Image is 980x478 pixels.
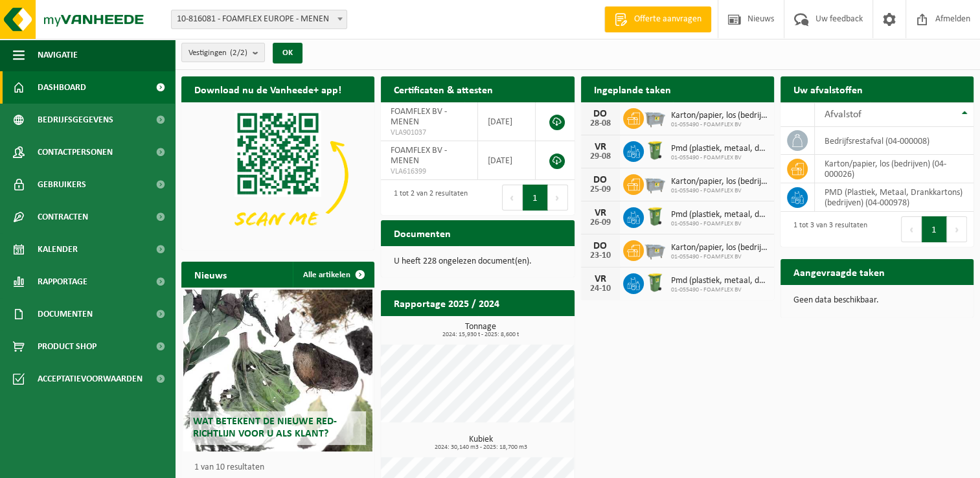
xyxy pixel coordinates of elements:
[193,416,337,439] span: Wat betekent de nieuwe RED-richtlijn voor u als klant?
[194,463,368,472] p: 1 van 10 resultaten
[781,259,898,284] h2: Aangevraagde taken
[587,274,613,284] div: VR
[391,128,468,138] span: VLA901037
[631,13,705,26] span: Offerte aanvragen
[787,215,867,244] div: 1 tot 3 van 3 resultaten
[181,262,240,287] h2: Nieuws
[587,109,613,119] div: DO
[587,152,613,161] div: 29-08
[671,144,768,154] span: Pmd (plastiek, metaal, drankkartons) (bedrijven)
[171,10,347,29] span: 10-816081 - FOAMFLEX EUROPE - MENEN
[793,296,961,305] p: Geen data beschikbaar.
[815,183,974,212] td: PMD (Plastiek, Metaal, Drankkartons) (bedrijven) (04-000978)
[38,363,142,395] span: Acceptatievoorwaarden
[38,298,93,330] span: Documenten
[587,175,613,185] div: DO
[188,43,247,63] span: Vestigingen
[478,141,536,180] td: [DATE]
[671,154,768,162] span: 01-055490 - FOAMFLEX BV
[391,146,447,166] span: FOAMFLEX BV - MENEN
[815,127,974,155] td: bedrijfsrestafval (04-000008)
[671,121,768,129] span: 01-055490 - FOAMFLEX BV
[548,185,568,211] button: Next
[587,218,613,227] div: 26-09
[181,76,354,102] h2: Download nu de Vanheede+ app!
[587,119,613,128] div: 28-08
[478,102,536,141] td: [DATE]
[671,210,768,220] span: Pmd (plastiek, metaal, drankkartons) (bedrijven)
[671,177,768,187] span: Karton/papier, los (bedrijven)
[587,185,613,194] div: 25-09
[587,284,613,293] div: 24-10
[671,253,768,261] span: 01-055490 - FOAMFLEX BV
[293,262,373,288] a: Alle artikelen
[38,168,86,201] span: Gebruikers
[391,107,447,127] span: FOAMFLEX BV - MENEN
[387,444,574,451] span: 2024: 30,140 m3 - 2025: 18,700 m3
[671,187,768,195] span: 01-055490 - FOAMFLEX BV
[38,104,113,136] span: Bedrijfsgegevens
[183,290,372,451] a: Wat betekent de nieuwe RED-richtlijn voor u als klant?
[604,6,711,32] a: Offerte aanvragen
[381,290,512,315] h2: Rapportage 2025 / 2024
[38,233,78,266] span: Kalender
[644,139,666,161] img: WB-0240-HPE-GN-50
[587,251,613,260] div: 23-10
[181,102,374,247] img: Download de VHEPlus App
[644,271,666,293] img: WB-0240-HPE-GN-50
[391,166,468,177] span: VLA616399
[644,238,666,260] img: WB-2500-GAL-GY-01
[644,106,666,128] img: WB-2500-GAL-GY-01
[172,10,347,28] span: 10-816081 - FOAMFLEX EUROPE - MENEN
[781,76,876,102] h2: Uw afvalstoffen
[825,109,861,120] span: Afvalstof
[671,276,768,286] span: Pmd (plastiek, metaal, drankkartons) (bedrijven)
[587,208,613,218] div: VR
[387,183,468,212] div: 1 tot 2 van 2 resultaten
[394,257,561,266] p: U heeft 228 ongelezen document(en).
[671,243,768,253] span: Karton/papier, los (bedrijven)
[38,71,86,104] span: Dashboard
[587,142,613,152] div: VR
[38,201,88,233] span: Contracten
[587,241,613,251] div: DO
[901,216,922,242] button: Previous
[381,220,464,245] h2: Documenten
[502,185,523,211] button: Previous
[273,43,302,63] button: OK
[671,220,768,228] span: 01-055490 - FOAMFLEX BV
[387,323,574,338] h3: Tonnage
[922,216,947,242] button: 1
[387,435,574,451] h3: Kubiek
[387,332,574,338] span: 2024: 15,930 t - 2025: 8,600 t
[38,39,78,71] span: Navigatie
[381,76,506,102] h2: Certificaten & attesten
[815,155,974,183] td: karton/papier, los (bedrijven) (04-000026)
[38,136,113,168] span: Contactpersonen
[644,205,666,227] img: WB-0240-HPE-GN-50
[230,49,247,57] count: (2/2)
[38,266,87,298] span: Rapportage
[38,330,97,363] span: Product Shop
[644,172,666,194] img: WB-2500-GAL-GY-01
[523,185,548,211] button: 1
[581,76,684,102] h2: Ingeplande taken
[181,43,265,62] button: Vestigingen(2/2)
[947,216,967,242] button: Next
[671,111,768,121] span: Karton/papier, los (bedrijven)
[478,315,573,341] a: Bekijk rapportage
[671,286,768,294] span: 01-055490 - FOAMFLEX BV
